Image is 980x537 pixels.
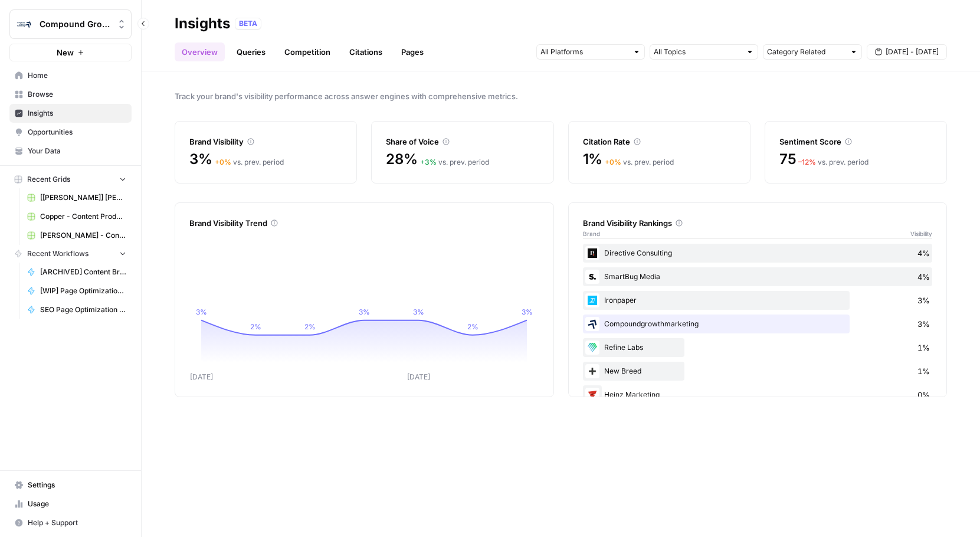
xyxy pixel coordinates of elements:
[583,291,933,310] div: Ironpaper
[917,247,930,259] span: 4%
[583,244,933,263] div: Directive Consulting
[189,150,212,169] span: 3%
[189,136,342,148] div: Brand Visibility
[585,340,599,355] img: 7jda367urj0fwcz67r8fuolsuj1j
[28,108,126,119] span: Insights
[583,385,933,404] div: Heinz Marketing
[420,158,437,166] span: + 3 %
[413,307,424,316] tspan: 3%
[910,229,932,238] span: Visibility
[304,322,316,331] tspan: 2%
[22,263,132,281] a: [ARCHIVED] Content Briefs w. Knowledge Base - INCOMPLETE
[585,388,599,402] img: i92euvom06lmqhr5f8s6oixm3ojo
[40,192,126,203] span: [[PERSON_NAME]] [PERSON_NAME] - SEO Page Optimization Deliverables [FINAL]
[654,46,741,58] input: All Topics
[798,158,816,166] span: – 12 %
[583,362,933,381] div: New Breed
[467,322,478,331] tspan: 2%
[886,47,939,57] span: [DATE] - [DATE]
[189,217,539,229] div: Brand Visibility Trend
[605,157,674,168] div: vs. prev. period
[867,44,947,60] button: [DATE] - [DATE]
[583,217,933,229] div: Brand Visibility Rankings
[250,322,261,331] tspan: 2%
[917,294,930,306] span: 3%
[917,365,930,377] span: 1%
[420,157,489,168] div: vs. prev. period
[917,389,930,401] span: 0%
[40,18,111,30] span: Compound Growth
[40,304,126,315] span: SEO Page Optimization [MV Version]
[540,46,628,58] input: All Platforms
[27,174,70,185] span: Recent Grids
[917,342,930,353] span: 1%
[9,44,132,61] button: New
[196,307,207,316] tspan: 3%
[40,267,126,277] span: [ARCHIVED] Content Briefs w. Knowledge Base - INCOMPLETE
[28,480,126,490] span: Settings
[359,307,370,316] tspan: 3%
[22,300,132,319] a: SEO Page Optimization [MV Version]
[585,293,599,307] img: seyl9gg1lp7ehl2c7fb9vqfo0j5w
[175,90,947,102] span: Track your brand's visibility performance across answer engines with comprehensive metrics.
[175,42,225,61] a: Overview
[9,104,132,123] a: Insights
[583,267,933,286] div: SmartBug Media
[394,42,431,61] a: Pages
[27,248,89,259] span: Recent Workflows
[386,136,539,148] div: Share of Voice
[28,518,126,528] span: Help + Support
[22,207,132,226] a: Copper - Content Production with Custom Workflows [FINAL]
[28,146,126,156] span: Your Data
[585,364,599,378] img: j1srk71nralsf4331g6zxax66d85
[22,226,132,245] a: [PERSON_NAME] - Content Producton with Custom Workflows [FINAL]
[40,230,126,241] span: [PERSON_NAME] - Content Producton with Custom Workflows [FINAL]
[175,14,230,33] div: Insights
[779,150,797,169] span: 75
[9,142,132,161] a: Your Data
[40,211,126,222] span: Copper - Content Production with Custom Workflows [FINAL]
[9,171,132,188] button: Recent Grids
[190,372,213,381] tspan: [DATE]
[9,123,132,142] a: Opportunities
[57,47,74,58] span: New
[28,89,126,100] span: Browse
[9,66,132,85] a: Home
[585,270,599,284] img: lw8l3dbad7h71py1w3586tcoy0bb
[14,14,35,35] img: Compound Growth Logo
[235,18,261,30] div: BETA
[342,42,389,61] a: Citations
[767,46,845,58] input: Category Related
[522,307,533,316] tspan: 3%
[917,318,930,330] span: 3%
[583,229,600,238] span: Brand
[22,188,132,207] a: [[PERSON_NAME]] [PERSON_NAME] - SEO Page Optimization Deliverables [FINAL]
[277,42,337,61] a: Competition
[407,372,430,381] tspan: [DATE]
[28,70,126,81] span: Home
[583,338,933,357] div: Refine Labs
[9,245,132,263] button: Recent Workflows
[583,315,933,333] div: Compoundgrowthmarketing
[585,246,599,260] img: we4g1dogirprd2wx20n2qad807hc
[9,9,132,39] button: Workspace: Compound Growth
[779,136,932,148] div: Sentiment Score
[583,150,603,169] span: 1%
[917,271,930,283] span: 4%
[22,281,132,300] a: [WIP] Page Optimization for URL in Staging
[215,157,284,168] div: vs. prev. period
[9,495,132,513] a: Usage
[605,158,621,166] span: + 0 %
[28,499,126,509] span: Usage
[230,42,273,61] a: Queries
[9,476,132,495] a: Settings
[585,317,599,331] img: kaevn8smg0ztd3bicv5o6c24vmo8
[798,157,868,168] div: vs. prev. period
[28,127,126,137] span: Opportunities
[9,513,132,532] button: Help + Support
[583,136,736,148] div: Citation Rate
[215,158,231,166] span: + 0 %
[40,286,126,296] span: [WIP] Page Optimization for URL in Staging
[386,150,417,169] span: 28%
[9,85,132,104] a: Browse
